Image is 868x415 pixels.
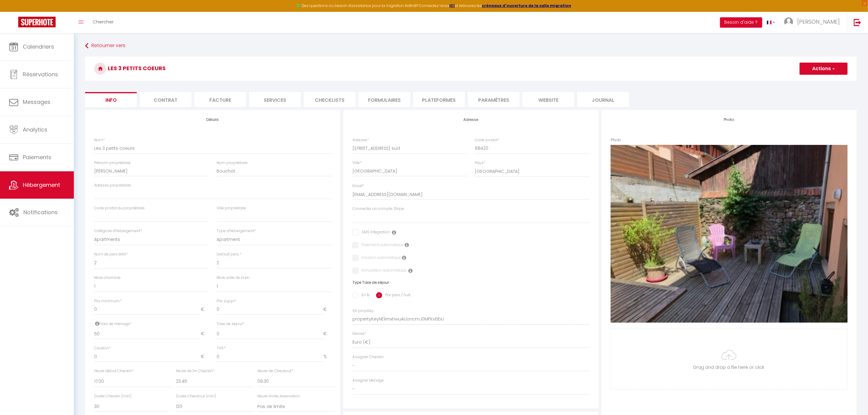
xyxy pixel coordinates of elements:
[194,92,246,107] li: Facture
[95,321,99,326] i: Frais de ménage
[217,228,256,234] label: Type d'hébergement
[5,2,23,21] button: Ouvrir le widget de chat LiveChat
[94,275,121,281] label: Nbre chambre
[352,160,362,166] label: Ville
[249,92,301,107] li: Services
[797,18,840,26] span: [PERSON_NAME]
[475,137,499,143] label: Code postal
[304,92,355,107] li: Checklists
[258,368,293,374] label: Heure de Checkout
[323,304,331,315] span: €
[475,160,485,166] label: Pays
[352,118,589,122] h4: Adresse
[140,92,191,107] li: Contrat
[217,205,246,211] label: Ville propriétaire
[217,275,249,281] label: Nbre salle de bain
[201,328,209,339] span: €
[413,92,465,107] li: Plateformes
[382,292,410,299] label: Par pers / nuit
[23,43,54,50] span: Calendriers
[359,292,369,299] label: En %
[352,308,374,314] label: SH propKey
[201,351,209,362] span: €
[23,181,60,189] span: Hébergement
[201,304,209,315] span: €
[176,368,214,374] label: Heure de fin Checkin
[85,40,857,51] a: Retourner vers
[94,205,145,211] label: Code postal du propriétaire
[359,92,410,107] li: Formulaires
[88,12,118,33] a: Chercher
[468,92,520,107] li: Paramètres
[85,92,137,107] li: Info
[352,183,364,189] label: Email
[780,12,847,33] a: ... [PERSON_NAME]
[352,354,384,360] label: Assigner Checkin
[217,321,245,327] label: Taxe de séjour
[324,351,331,362] span: %
[94,345,111,351] label: Caution
[359,255,401,262] label: Caution automatique
[23,70,58,78] span: Réservations
[94,118,331,122] h4: Détails
[94,321,132,327] label: Frais de ménage
[352,137,369,143] label: Adresse
[323,328,331,339] span: €
[85,57,857,81] h3: Les 3 petits coeurs
[23,208,58,216] span: Notifications
[352,206,404,212] label: Connecter un compte Stripe
[176,393,216,399] label: Durée Checkout (min)
[94,160,131,166] label: Prénom propriétaire
[94,252,128,257] label: Nom de pers MAX
[217,345,225,351] label: TVA
[258,393,300,399] label: Heure limite réservation
[352,378,384,383] label: Assigner Menage
[94,368,134,374] label: Heure début Checkin
[611,137,621,143] label: Photo
[23,153,51,161] span: Paiements
[94,137,105,143] label: Nom
[94,393,132,399] label: Durée Checkin (min)
[720,17,762,28] button: Besoin d'aide ?
[359,242,404,249] label: Paiement automatique
[94,183,131,188] label: Adresse propriétaire
[18,17,56,27] img: Super Booking
[449,3,455,8] a: ICI
[93,19,114,25] span: Chercher
[523,92,574,107] li: website
[352,280,589,285] h6: Type Taxe de séjour
[854,19,861,26] img: logout
[800,63,848,75] button: Actions
[352,331,366,337] label: Devise
[842,388,863,410] iframe: Chat
[94,298,122,304] label: Prix minimum
[94,228,142,234] label: Catégorie d'hébergement
[23,126,47,133] span: Analytics
[784,17,793,26] img: ...
[217,252,241,257] label: Default pers.
[217,298,236,304] label: Prix suppl
[23,98,50,106] span: Messages
[577,92,629,107] li: Journal
[611,118,848,122] h4: Photo
[482,3,571,8] a: créneaux d'ouverture de la salle migration
[217,160,248,166] label: Nom propriétaire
